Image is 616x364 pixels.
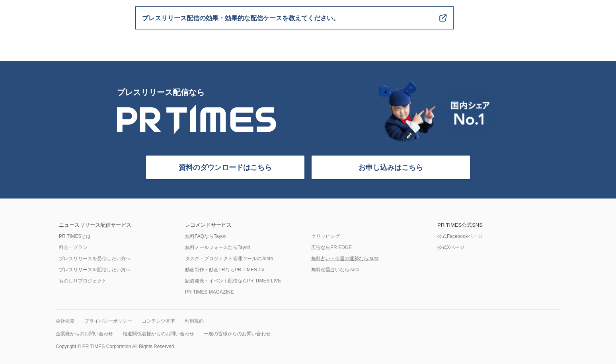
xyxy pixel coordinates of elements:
a: プレスリリースを配信したい方へ [59,267,131,273]
a: コンテンツ基準 [142,318,175,324]
a: 無料メールフォームならTayori [185,244,250,251]
a: 無料FAQならTayori [185,233,226,239]
a: プレスリリース配信の効果・効果的な配信ケースを教えてください。 [135,6,454,29]
a: PR TIMESとは [59,233,91,239]
img: 国内シェア No.1 [376,80,499,142]
p: プレスリリース配信なら [117,80,276,104]
span: プレスリリース配信の効果・効果的な配信ケースを教えてください。 [142,13,339,23]
a: PR TIMES MAGAZINE [185,289,234,295]
a: タスク・プロジェクト管理ツールのJooto [185,255,273,262]
a: 公式Xページ [437,244,464,251]
p: Copyright © PR TIMES Corporation All Rights Reserved. [56,343,175,350]
a: 無料恋愛占いならisuta [311,267,359,273]
img: PR TIMES [117,104,276,134]
a: プライバシーポリシー [84,318,132,324]
a: 記者発表・イベント配信ならPR TIMES LIVE [185,278,281,284]
a: 料金・プラン [59,244,88,251]
a: 会社概要 [56,318,75,324]
a: 一般の皆様からのお問い合わせ [204,331,271,337]
div: レコメンドサービス [185,222,232,228]
a: ものしりプロジェクト [59,278,107,284]
div: PR TIMES公式SNS [437,222,483,228]
a: 公式Facebookページ [437,233,482,239]
a: プレスリリースを受信したい方へ [59,255,131,262]
a: クリッピング [311,233,340,239]
a: 動画制作・動画PRならPR TIMES TV [185,267,265,273]
a: 広告ならPR EDGE [311,244,352,251]
a: 利用規約 [185,318,204,324]
a: 報道関係者様からのお問い合わせ [123,331,194,337]
a: お申し込みはこちら [311,155,470,179]
div: ニュースリリース配信サービス [59,222,131,228]
a: 企業様からのお問い合わせ [56,331,113,337]
a: 無料占い・今週の運勢ならisuta [311,255,378,262]
a: 資料のダウンロードはこちら [146,155,305,179]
